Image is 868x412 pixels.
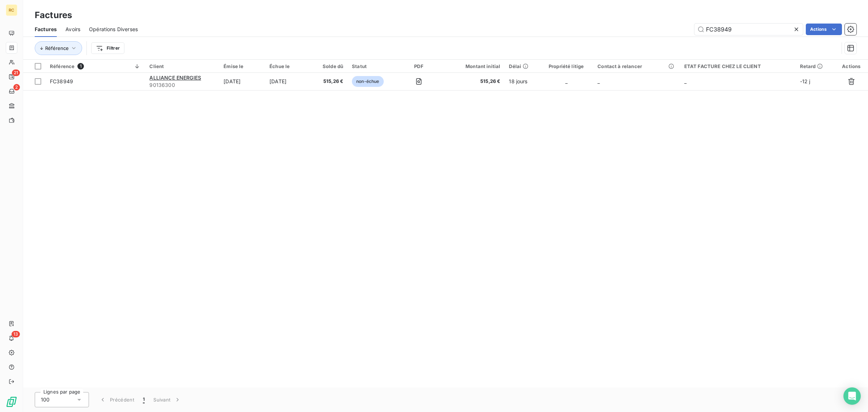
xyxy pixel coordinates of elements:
[505,73,539,90] td: 18 jours
[149,81,215,89] span: 90136300
[35,26,57,33] span: Factures
[149,392,186,407] button: Suivant
[839,63,864,69] div: Actions
[445,78,500,85] span: 515,26 €
[13,84,20,91] span: 2
[800,63,830,69] div: Retard
[265,73,311,90] td: [DATE]
[509,63,535,69] div: Délai
[219,73,265,90] td: [DATE]
[35,41,82,55] button: Référence
[806,24,842,35] button: Actions
[597,63,675,69] div: Contact à relancer
[6,4,17,16] div: RC
[91,42,124,54] button: Filtrer
[45,45,69,51] span: Référence
[316,78,343,85] span: 515,26 €
[684,78,686,84] span: _
[597,78,600,84] span: _
[843,387,861,405] div: Open Intercom Messenger
[565,78,567,84] span: _
[6,396,17,408] img: Logo LeanPay
[50,63,75,69] span: Référence
[269,63,307,69] div: Échue le
[316,63,343,69] div: Solde dû
[35,9,72,22] h3: Factures
[694,24,803,35] input: Rechercher
[41,396,50,403] span: 100
[12,70,20,76] span: 21
[352,63,393,69] div: Statut
[224,63,261,69] div: Émise le
[77,63,84,70] span: 1
[95,392,139,407] button: Précédent
[12,331,20,337] span: 13
[143,396,145,403] span: 1
[65,26,80,33] span: Avoirs
[684,63,791,69] div: ETAT FACTURE CHEZ LE CLIENT
[445,63,500,69] div: Montant initial
[800,78,810,84] span: -12 j
[401,63,436,69] div: PDF
[139,392,149,407] button: 1
[544,63,589,69] div: Propriété litige
[149,63,215,69] div: Client
[89,26,138,33] span: Opérations Diverses
[50,78,73,84] span: FC38949
[149,75,201,81] span: ALLIANCE ENERGIES
[352,76,383,87] span: non-échue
